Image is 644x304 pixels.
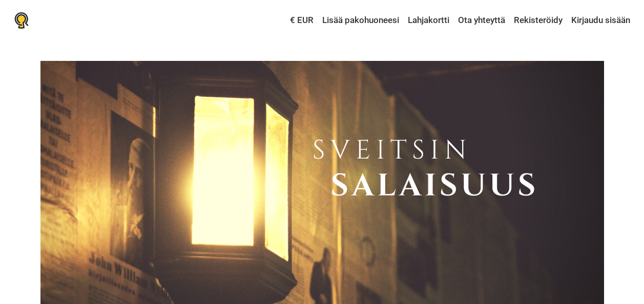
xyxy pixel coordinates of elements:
[14,12,29,29] img: Nowescape logo
[511,11,565,30] a: Rekisteröidy
[405,11,452,30] a: Lahjakortti
[320,11,402,30] a: Lisää pakohuoneesi
[287,11,316,30] a: € EUR
[455,11,508,30] a: Ota yhteyttä
[569,11,630,30] a: Kirjaudu sisään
